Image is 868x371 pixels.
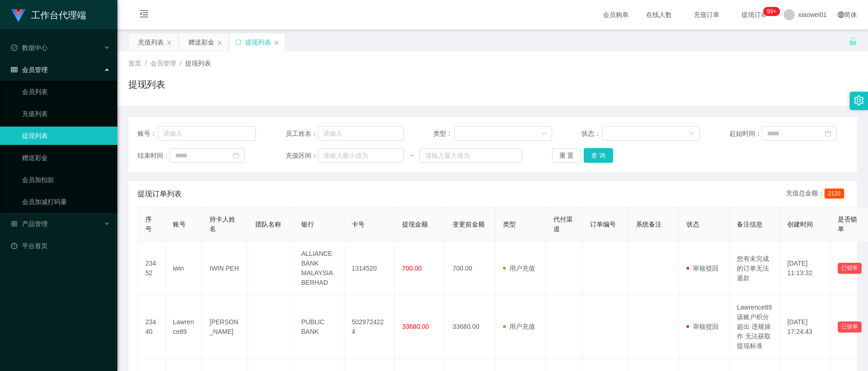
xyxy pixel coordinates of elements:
[553,216,573,233] span: 代付渠道
[180,60,182,67] span: /
[445,295,496,359] td: 33680.00
[503,323,535,330] span: 用户充值
[22,193,110,211] a: 会员加减打码量
[552,148,581,163] button: 重 置
[185,60,211,67] span: 提现列表
[301,221,314,228] span: 银行
[11,221,17,227] i: 图标: appstore-o
[11,9,26,22] img: logo.9652507e.png
[202,295,248,359] td: [PERSON_NAME]
[730,129,762,138] span: 起始时间：
[787,221,813,228] span: 创建时间
[445,242,496,295] td: 700.00
[686,265,719,272] span: 审核驳回
[763,7,780,16] sup: 1217
[138,242,166,295] td: 23452
[433,129,454,138] span: 类型：
[145,60,147,67] span: /
[210,216,235,233] span: 持卡人姓名
[235,39,242,45] i: 图标: sync
[730,295,780,359] td: Lawrence89 该账户积分超出 违规操作 无法获取提现标准
[202,242,248,295] td: IWIN PEH
[128,78,165,91] h1: 提现列表
[404,151,420,161] span: ~
[402,221,428,228] span: 提现金额
[344,295,395,359] td: 5029724224
[286,129,318,138] span: 员工姓名：
[420,148,522,163] input: 请输入最大值为
[541,131,547,137] i: 图标: down
[838,263,862,274] button: 已锁单
[636,221,662,228] span: 系统备注
[166,295,202,359] td: Lawrence89
[22,149,110,167] a: 赠送彩金
[11,66,48,73] span: 会员管理
[138,151,170,161] span: 结束时间：
[318,126,404,141] input: 请输入
[138,129,158,138] span: 账号：
[686,221,699,228] span: 状态
[138,295,166,359] td: 23440
[318,148,404,163] input: 请输入最小值为
[22,171,110,189] a: 会员加扣款
[849,37,857,45] i: 图标: unlock
[352,221,365,228] span: 卡号
[11,237,110,255] a: 图标: dashboard平台首页
[641,11,676,18] span: 在线人数
[786,188,848,199] div: 充值总金额：
[689,11,724,18] span: 充值订单
[11,44,48,51] span: 数据中心
[166,242,202,295] td: iwin
[854,95,864,105] i: 图标: setting
[824,188,844,199] span: 2120
[150,60,176,67] span: 会员管理
[245,33,271,51] div: 提现列表
[737,11,772,18] span: 提现订单
[581,129,602,138] span: 状态：
[22,127,110,145] a: 提现列表
[255,221,281,228] span: 团队名称
[686,323,719,330] span: 审核驳回
[11,11,86,18] a: 工作台代理端
[689,131,694,137] i: 图标: down
[453,221,485,228] span: 变更前金额
[590,221,616,228] span: 订单编号
[402,265,422,272] span: 700.00
[11,220,48,227] span: 产品管理
[173,221,186,228] span: 账号
[838,321,862,332] button: 已锁单
[780,295,830,359] td: [DATE] 17:24:43
[730,242,780,295] td: 您有未完成的订单无法退款
[838,11,844,18] i: 图标: global
[344,242,395,295] td: 1314520
[294,242,344,295] td: ALLIANCE BANK MALAYSIA BERHAD
[286,151,318,161] span: 充值区间：
[780,242,830,295] td: [DATE] 11:13:32
[145,216,152,233] span: 序号
[158,126,256,141] input: 请输入
[274,40,279,45] i: 图标: close
[294,295,344,359] td: PUBLIC BANK
[128,0,160,30] i: 图标: menu-fold
[11,44,17,51] i: 图标: check-circle-o
[503,221,516,228] span: 类型
[503,265,535,272] span: 用户充值
[825,130,831,137] i: 图标: calendar
[138,188,182,199] span: 提现订单列表
[584,148,613,163] button: 查 询
[402,323,429,330] span: 33680.00
[31,0,86,30] h1: 工作台代理端
[188,33,214,51] div: 赠送彩金
[838,216,857,233] span: 是否锁单
[166,40,172,45] i: 图标: close
[11,66,17,73] i: 图标: table
[138,33,164,51] div: 充值列表
[128,60,141,67] span: 首页
[22,83,110,101] a: 会员列表
[233,152,239,159] i: 图标: calendar
[217,40,222,45] i: 图标: close
[22,105,110,123] a: 充值列表
[737,221,763,228] span: 备注信息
